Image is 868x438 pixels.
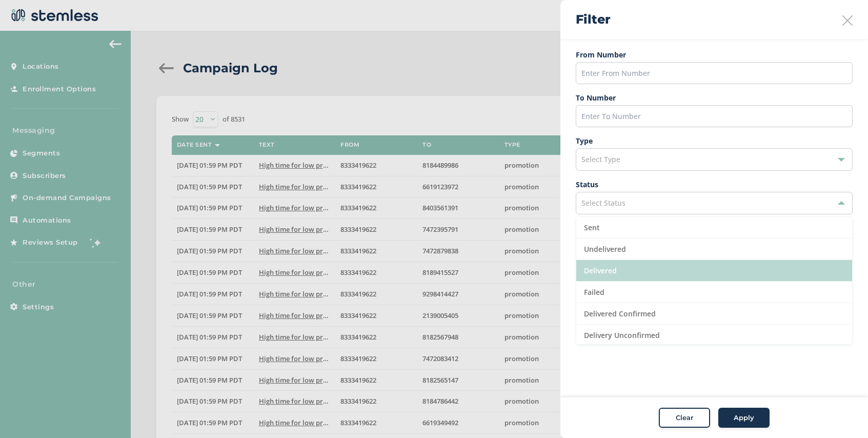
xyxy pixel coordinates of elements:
[576,217,852,238] li: Sent
[676,413,693,423] span: Clear
[581,154,620,164] span: Select Type
[576,105,853,127] input: Enter To Number
[576,238,852,260] li: Undelivered
[576,303,852,325] li: Delivered Confirmed
[576,325,852,346] li: Delivery Unconfirmed
[576,10,611,29] h2: Filter
[576,260,852,282] li: Delivered
[576,282,852,303] li: Failed
[576,62,853,84] input: Enter From Number
[576,135,853,146] label: Type
[817,389,868,438] iframe: Chat Widget
[576,179,853,190] label: Status
[734,413,754,423] span: Apply
[718,408,770,428] button: Apply
[576,49,853,60] label: From Number
[581,198,625,208] span: Select Status
[576,92,853,103] label: To Number
[659,408,710,428] button: Clear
